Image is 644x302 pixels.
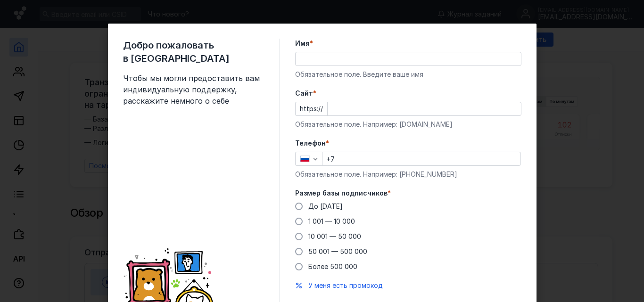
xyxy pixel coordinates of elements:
div: Обязательное поле. Например: [DOMAIN_NAME] [295,120,521,129]
span: Более 500 000 [308,262,357,270]
span: Телефон [295,139,326,148]
span: До [DATE] [308,202,343,210]
span: У меня есть промокод [308,281,383,289]
span: Cайт [295,89,313,98]
span: Добро пожаловать в [GEOGRAPHIC_DATA] [123,39,264,65]
div: Обязательное поле. Например: [PHONE_NUMBER] [295,170,521,179]
span: Чтобы мы могли предоставить вам индивидуальную поддержку, расскажите немного о себе [123,73,264,106]
span: Имя [295,39,310,48]
div: Обязательное поле. Введите ваше имя [295,70,521,79]
span: 10 001 — 50 000 [308,232,361,240]
span: 50 001 — 500 000 [308,247,367,255]
span: Размер базы подписчиков [295,188,388,198]
button: У меня есть промокод [308,281,383,290]
span: 1 001 — 10 000 [308,217,355,225]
